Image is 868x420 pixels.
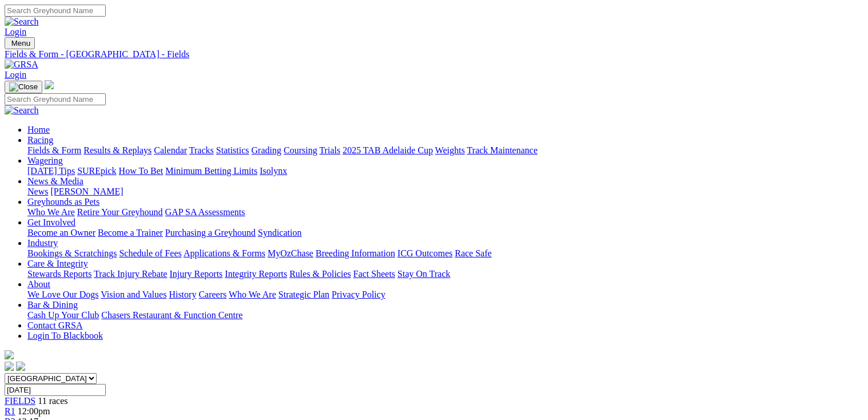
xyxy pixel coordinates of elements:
[278,290,329,299] a: Strategic Plan
[27,300,78,310] a: Bar & Dining
[5,17,39,27] img: Search
[27,320,82,330] a: Contact GRSA
[27,187,48,196] a: News
[5,27,26,37] a: Login
[27,166,863,176] div: Wagering
[397,248,452,258] a: ICG Outcomes
[98,228,163,237] a: Become a Trainer
[5,350,14,359] img: logo-grsa-white.png
[397,269,450,279] a: Stay On Track
[119,248,181,258] a: Schedule of Fees
[5,406,15,416] a: R1
[198,290,226,299] a: Careers
[258,228,301,237] a: Syndication
[77,207,163,217] a: Retire Your Greyhound
[343,145,433,155] a: 2025 TAB Adelaide Cup
[319,145,340,155] a: Trials
[5,60,38,70] img: GRSA
[5,5,106,17] input: Search
[45,80,54,89] img: logo-grsa-white.png
[169,290,196,299] a: History
[165,207,245,217] a: GAP SA Assessments
[119,166,164,176] a: How To Bet
[27,217,75,227] a: Get Involved
[184,248,265,258] a: Applications & Forms
[50,187,123,196] a: [PERSON_NAME]
[27,269,91,279] a: Stewards Reports
[27,156,63,165] a: Wagering
[27,259,88,268] a: Care & Integrity
[27,269,863,279] div: Care & Integrity
[5,93,106,105] input: Search
[316,248,395,258] a: Breeding Information
[9,82,38,92] img: Close
[165,166,257,176] a: Minimum Betting Limits
[27,135,53,145] a: Racing
[11,39,30,47] span: Menu
[5,362,14,371] img: facebook.svg
[18,406,50,416] span: 12:00pm
[16,362,25,371] img: twitter.svg
[27,197,99,207] a: Greyhounds as Pets
[289,269,351,279] a: Rules & Policies
[435,145,465,155] a: Weights
[27,187,863,197] div: News & Media
[27,310,863,320] div: Bar & Dining
[77,166,116,176] a: SUREpick
[252,145,281,155] a: Grading
[27,207,75,217] a: Who We Are
[467,145,537,155] a: Track Maintenance
[27,145,863,156] div: Racing
[5,81,42,93] button: Toggle navigation
[27,310,99,320] a: Cash Up Your Club
[27,207,863,217] div: Greyhounds as Pets
[455,248,491,258] a: Race Safe
[353,269,395,279] a: Fact Sheets
[83,145,152,155] a: Results & Replays
[27,290,98,299] a: We Love Our Dogs
[27,125,50,134] a: Home
[27,166,75,176] a: [DATE] Tips
[101,290,166,299] a: Vision and Values
[284,145,317,155] a: Coursing
[27,248,863,259] div: Industry
[332,290,385,299] a: Privacy Policy
[27,238,58,248] a: Industry
[27,228,95,237] a: Become an Owner
[27,176,83,186] a: News & Media
[5,396,35,406] a: FIELDS
[216,145,249,155] a: Statistics
[5,49,863,60] a: Fields & Form - [GEOGRAPHIC_DATA] - Fields
[27,145,81,155] a: Fields & Form
[27,331,103,340] a: Login To Blackbook
[5,384,106,396] input: Select date
[154,145,187,155] a: Calendar
[165,228,256,237] a: Purchasing a Greyhound
[268,248,313,258] a: MyOzChase
[5,70,26,80] a: Login
[94,269,167,279] a: Track Injury Rebate
[101,310,242,320] a: Chasers Restaurant & Function Centre
[27,279,50,289] a: About
[5,105,39,116] img: Search
[27,228,863,238] div: Get Involved
[38,396,67,406] span: 11 races
[225,269,287,279] a: Integrity Reports
[260,166,287,176] a: Isolynx
[189,145,214,155] a: Tracks
[229,290,276,299] a: Who We Are
[27,290,863,300] div: About
[5,37,35,49] button: Toggle navigation
[169,269,222,279] a: Injury Reports
[27,248,117,258] a: Bookings & Scratchings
